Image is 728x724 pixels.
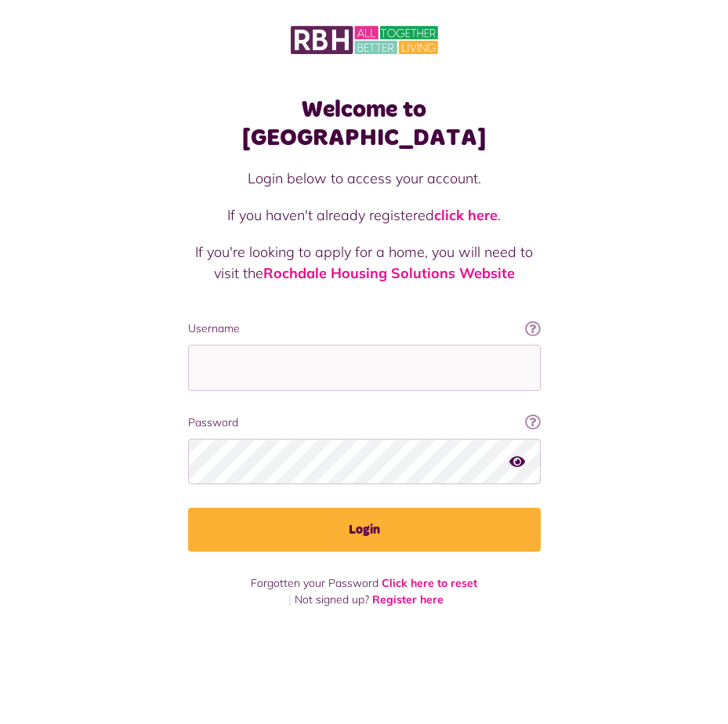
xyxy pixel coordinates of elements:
[188,320,541,337] label: Username
[434,206,498,224] a: click here
[382,576,477,590] a: Click here to reset
[263,264,515,282] a: Rochdale Housing Solutions Website
[188,168,541,189] p: Login below to access your account.
[372,592,444,606] a: Register here
[188,241,541,284] p: If you're looking to apply for a home, you will need to visit the
[291,24,438,56] img: MyRBH
[188,205,541,226] p: If you haven't already registered .
[188,96,541,152] h1: Welcome to [GEOGRAPHIC_DATA]
[188,414,541,431] label: Password
[251,576,378,590] span: Forgotten your Password
[295,592,369,606] span: Not signed up?
[188,508,541,552] button: Login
